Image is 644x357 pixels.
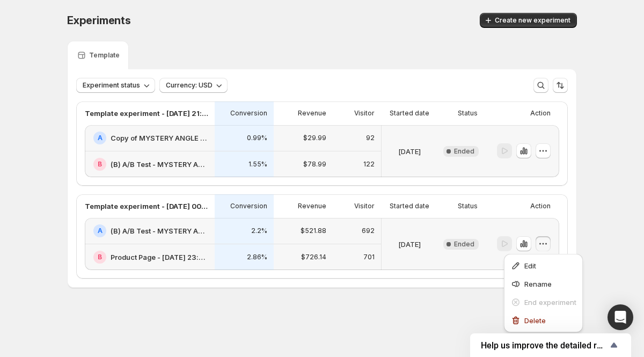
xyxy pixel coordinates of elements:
[363,160,375,169] p: 122
[480,13,577,28] button: Create new experiment
[507,257,580,274] button: Edit
[524,298,576,307] span: End experiment
[354,109,375,118] p: Visitor
[481,340,608,351] span: Help us improve the detailed report for A/B campaigns
[454,147,474,156] span: Ended
[251,227,267,235] p: 2.2%
[390,109,429,118] p: Started date
[230,109,267,118] p: Conversion
[85,108,208,119] p: Template experiment - [DATE] 21:44:05
[524,316,546,325] span: Delete
[111,133,208,143] h2: Copy of MYSTERY ANGLE (Test closing Angle) - CURRENT THEME
[298,109,326,118] p: Revenue
[354,202,375,210] p: Visitor
[298,202,326,210] p: Revenue
[111,252,208,263] h2: Product Page - [DATE] 23:50:43 - Previous PP
[398,239,421,250] p: [DATE]
[530,202,551,210] p: Action
[362,227,375,235] p: 692
[230,202,267,210] p: Conversion
[495,16,570,25] span: Create new experiment
[98,253,102,261] h2: B
[507,275,580,293] button: Rename
[454,240,474,249] span: Ended
[89,51,120,60] p: Template
[390,202,429,210] p: Started date
[98,227,103,235] h2: A
[507,312,580,329] button: Delete
[458,109,478,118] p: Status
[248,160,267,169] p: 1.55%
[247,134,267,142] p: 0.99%
[166,81,213,90] span: Currency: USD
[98,134,103,142] h2: A
[481,339,620,352] button: Show survey - Help us improve the detailed report for A/B campaigns
[303,160,326,169] p: $78.99
[111,159,208,170] h2: (B) A/B Test - MYSTERY ANGLE (Test closing Angle) - CURRENT THEME
[524,280,552,288] span: Rename
[530,109,551,118] p: Action
[83,81,140,90] span: Experiment status
[98,160,102,169] h2: B
[553,78,568,93] button: Sort the results
[301,227,326,235] p: $521.88
[159,78,228,93] button: Currency: USD
[608,304,633,330] div: Open Intercom Messenger
[366,134,375,142] p: 92
[301,253,326,261] p: $726.14
[398,146,421,157] p: [DATE]
[303,134,326,142] p: $29.99
[76,78,155,93] button: Experiment status
[67,14,131,27] span: Experiments
[507,294,580,311] button: End experiment
[524,261,536,270] span: Edit
[247,253,267,261] p: 2.86%
[111,225,208,236] h2: (B) A/B Test - MYSTERY ANGLE (Test closing Angle) - CURRENT THEME
[85,201,208,212] p: Template experiment - [DATE] 00:50:19
[363,253,375,261] p: 701
[458,202,478,210] p: Status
